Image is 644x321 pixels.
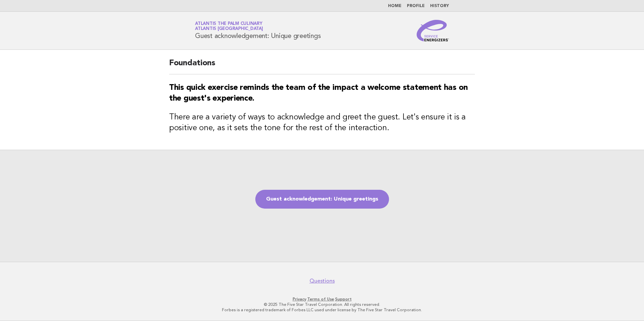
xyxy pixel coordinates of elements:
[195,27,263,31] span: Atlantis [GEOGRAPHIC_DATA]
[169,58,475,74] h2: Foundations
[116,302,528,307] p: © 2025 The Five Star Travel Corporation. All rights reserved.
[255,190,389,209] a: Guest acknowledgement: Unique greetings
[335,297,352,301] a: Support
[307,297,334,301] a: Terms of Use
[195,22,321,39] h1: Guest acknowledgement: Unique greetings
[310,278,335,284] a: Questions
[407,4,425,8] a: Profile
[169,112,475,134] h3: There are a variety of ways to acknowledge and greet the guest. Let's ensure it is a positive one...
[430,4,449,8] a: History
[195,22,263,31] a: Atlantis The Palm CulinaryAtlantis [GEOGRAPHIC_DATA]
[116,307,528,313] p: Forbes is a registered trademark of Forbes LLC used under license by The Five Star Travel Corpora...
[293,297,306,301] a: Privacy
[417,20,449,41] img: Service Energizers
[388,4,401,8] a: Home
[116,296,528,302] p: · ·
[169,84,468,103] strong: This quick exercise reminds the team of the impact a welcome statement has on the guest's experie...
